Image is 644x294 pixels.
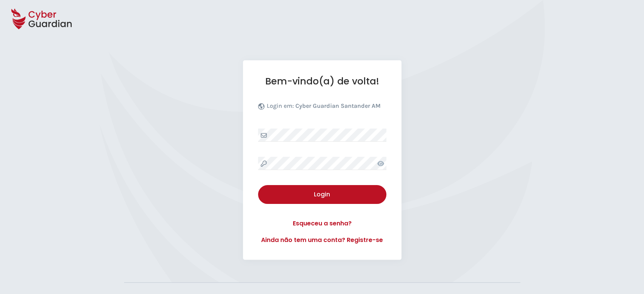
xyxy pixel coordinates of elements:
[295,102,381,109] b: Cyber Guardian Santander AM
[267,102,381,113] p: Login em:
[264,190,381,199] div: Login
[258,219,386,228] a: Esqueceu a senha?
[258,185,386,204] button: Login
[258,75,386,87] h1: Bem-vindo(a) de volta!
[258,236,386,245] a: Ainda não tem uma conta? Registre-se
